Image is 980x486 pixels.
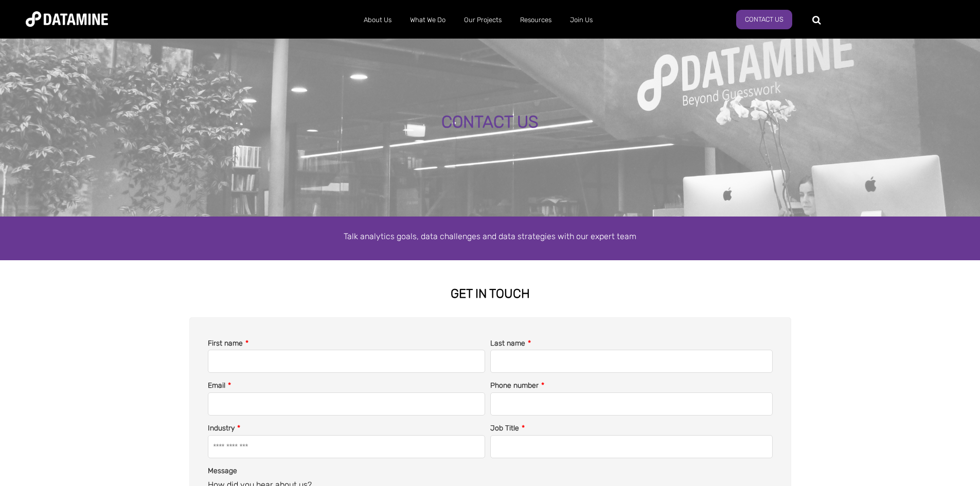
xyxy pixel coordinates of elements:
span: First name [208,339,243,348]
a: About Us [354,7,401,33]
span: Message [208,466,237,475]
a: Contact Us [736,10,792,29]
a: Resources [511,7,561,33]
div: CONTACT US [111,113,869,132]
span: Last name [490,339,525,348]
span: Industry [208,424,235,433]
img: Datamine [26,11,108,27]
span: Job Title [490,424,519,433]
span: Talk analytics goals, data challenges and data strategies with our expert team [344,231,636,241]
span: Phone number [490,381,539,390]
a: What We Do [401,7,455,33]
span: Email [208,381,225,390]
a: Our Projects [455,7,511,33]
a: Join Us [561,7,602,33]
strong: GET IN TOUCH [451,286,530,301]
